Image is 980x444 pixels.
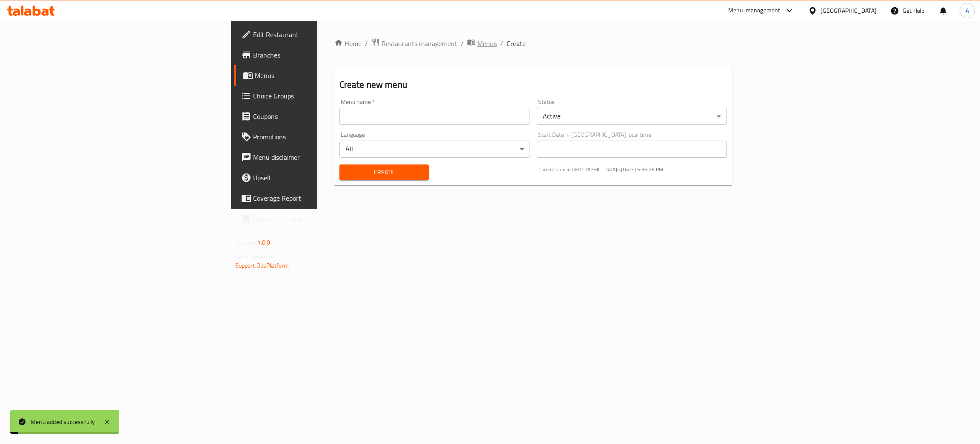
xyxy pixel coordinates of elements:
[235,251,274,262] span: Get support on:
[253,193,388,203] span: Coverage Report
[339,141,530,158] div: All
[234,208,395,229] a: Grocery Checklist
[253,91,388,101] span: Choice Groups
[728,6,781,16] div: Menu-management
[382,38,457,49] span: Restaurants management
[253,50,388,60] span: Branches
[371,38,457,49] a: Restaurants management
[257,237,271,248] span: 1.0.0
[339,164,429,180] button: Create
[253,132,388,142] span: Promotions
[334,38,732,49] nav: breadcrumb
[234,86,395,106] a: Choice Groups
[234,65,395,86] a: Menus
[507,38,526,49] span: Create
[820,6,877,15] div: [GEOGRAPHIC_DATA]
[477,38,497,49] span: Menus
[339,108,530,125] input: Please enter Menu name
[537,108,727,125] div: Active
[31,417,95,427] div: Menu added successfully
[234,188,395,208] a: Coverage Report
[234,127,395,147] a: Promotions
[500,38,503,49] li: /
[966,6,969,15] span: A
[253,213,388,224] span: Grocery Checklist
[234,167,395,188] a: Upsell
[253,29,388,40] span: Edit Restaurant
[255,70,388,81] span: Menus
[253,111,388,121] span: Coupons
[339,78,727,91] h2: Create new menu
[253,173,388,183] span: Upsell
[234,106,395,127] a: Coupons
[253,152,388,162] span: Menu disclaimer
[538,166,727,173] p: Current time in [GEOGRAPHIC_DATA] is [DATE] 5:36:28 PM
[235,237,256,248] span: Version:
[235,260,289,271] a: Support.OpsPlatform
[234,24,395,45] a: Edit Restaurant
[461,38,464,49] li: /
[346,167,422,178] span: Create
[467,38,497,49] a: Menus
[234,147,395,167] a: Menu disclaimer
[234,45,395,65] a: Branches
